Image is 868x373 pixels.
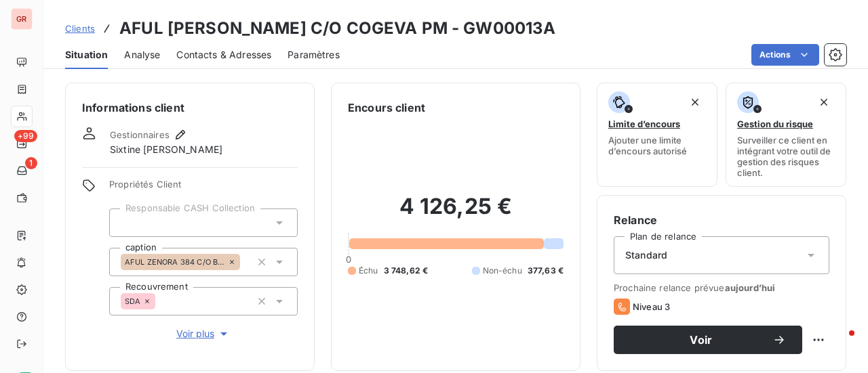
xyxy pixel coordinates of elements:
input: Ajouter une valeur [155,295,166,307]
span: Gestion du risque [737,118,813,129]
span: SDA [125,297,140,305]
span: 377,63 € [528,265,564,277]
span: Paramètres [288,48,340,62]
span: Surveiller ce client en intégrant votre outil de gestion des risques client. [737,135,835,178]
h2: 4 126,25 € [348,193,564,234]
input: Ajouter une valeur [121,217,132,229]
span: +99 [14,130,37,142]
button: Actions [751,44,819,66]
span: Clients [65,23,95,34]
button: Voir plus [109,326,298,341]
a: Clients [65,22,95,35]
h6: Informations client [82,100,298,116]
button: Gestion du risqueSurveiller ce client en intégrant votre outil de gestion des risques client. [726,83,846,187]
h6: Encours client [348,100,425,116]
span: Niveau 3 [633,301,670,312]
span: Analyse [124,48,160,62]
span: Échu [359,265,378,277]
span: Voir [630,334,772,345]
span: Prochaine relance prévue [614,282,829,293]
span: Sixtine [PERSON_NAME] [110,143,222,156]
span: Standard [625,248,667,262]
span: Ajouter une limite d’encours autorisé [608,135,706,156]
span: 0 [346,254,351,265]
iframe: Intercom live chat [822,327,854,359]
h6: Relance [614,212,829,228]
span: 3 748,62 € [384,265,429,277]
span: 1 [25,157,37,169]
span: Limite d’encours [608,118,680,129]
input: Ajouter une valeur [240,256,251,268]
button: Voir [614,326,802,354]
span: AFUL ZENORA 384 C/O BNP REPM [125,258,225,266]
span: Contacts & Adresses [176,48,271,62]
span: Voir plus [176,327,231,341]
span: Propriétés Client [109,179,298,198]
h3: AFUL [PERSON_NAME] C/O COGEVA PM - GW00013A [119,16,555,41]
span: Situation [65,48,108,62]
span: aujourd’hui [725,282,776,293]
span: Non-échu [483,265,522,277]
button: Limite d’encoursAjouter une limite d’encours autorisé [597,83,717,187]
span: Gestionnaires [110,129,170,140]
div: GR [11,8,33,30]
